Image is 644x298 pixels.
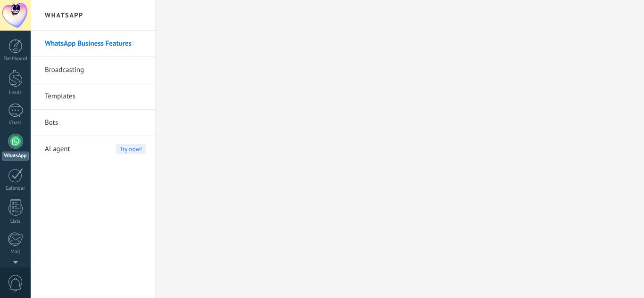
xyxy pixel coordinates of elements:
[31,110,155,136] li: Bots
[116,144,146,154] span: Try now!
[2,218,29,225] div: Lists
[45,31,146,57] a: WhatsApp Business Features
[2,185,29,192] div: Calendar
[45,136,146,162] a: AI agentTry now!
[2,152,29,161] div: WhatsApp
[2,56,29,62] div: Dashboard
[45,83,146,110] a: Templates
[45,136,70,162] span: AI agent
[2,249,29,255] div: Mail
[31,57,155,83] li: Broadcasting
[31,83,155,110] li: Templates
[31,31,155,57] li: WhatsApp Business Features
[31,136,155,162] li: AI agent
[45,110,146,136] a: Bots
[2,120,29,126] div: Chats
[45,57,146,83] a: Broadcasting
[2,90,29,96] div: Leads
